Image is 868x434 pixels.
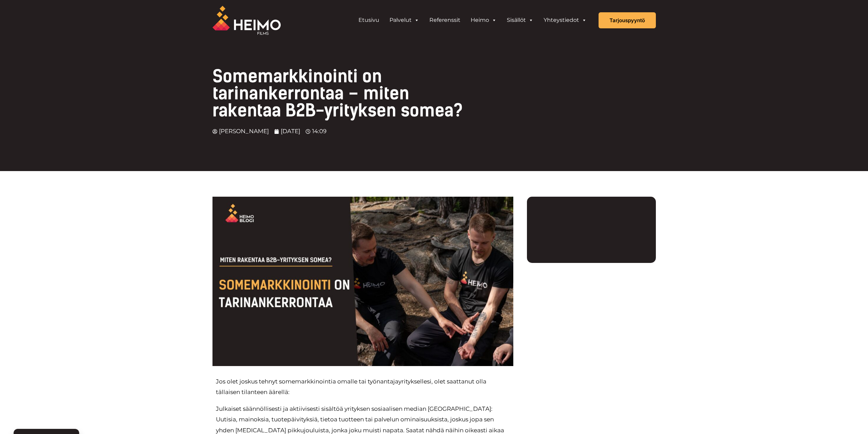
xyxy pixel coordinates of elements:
[216,376,510,398] p: Jos olet joskus tehnyt somemarkkinointia omalle tai työnantajayrityksellesi, olet saattanut olla ...
[312,128,326,135] time: 14:09
[353,13,384,27] a: Etusivu
[217,126,269,137] span: [PERSON_NAME]
[212,6,281,35] img: Heimo Filmsin logo
[212,68,479,119] h1: Somemarkkinointi on tarinankerrontaa – miten rakentaa B2B-yrityksen somea?
[599,12,656,28] a: Tarjouspyyntö
[502,13,539,27] a: Sisällöt
[281,128,300,135] time: [DATE]
[533,202,650,254] iframe: Web Forms
[212,197,513,366] img: Somemarkkinointi on tarinankerrontaa myös B2B-liiketoiminnassa.
[350,13,595,27] aside: Header Widget 1
[384,13,424,27] a: Palvelut
[424,13,466,27] a: Referenssit
[539,13,592,27] a: Yhteystiedot
[466,13,502,27] a: Heimo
